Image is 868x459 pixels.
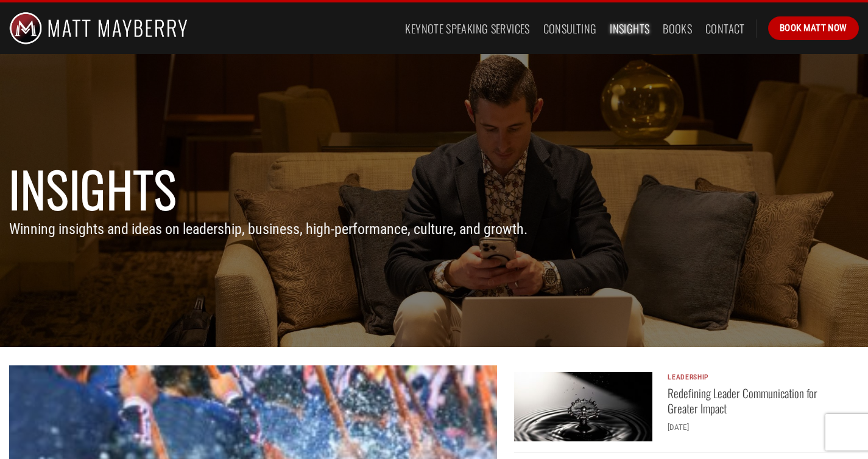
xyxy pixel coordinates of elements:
img: leader communication [514,372,652,441]
span: Book Matt Now [780,21,847,35]
a: Book Matt Now [768,16,859,40]
div: [DATE] [668,421,845,433]
strong: Insights [9,153,177,224]
p: Winning insights and ideas on leadership, business, high-performance, culture, and growth. [9,218,859,241]
a: Insights [610,18,649,40]
p: Leadership [668,373,845,382]
a: Consulting [543,18,597,40]
a: Books [663,18,692,40]
a: Redefining Leader Communication for Greater Impact [668,386,845,416]
a: Keynote Speaking Services [405,18,529,40]
a: Contact [705,18,745,40]
img: Matt Mayberry [9,2,188,54]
